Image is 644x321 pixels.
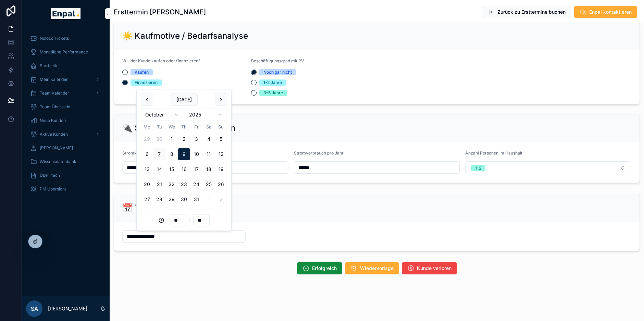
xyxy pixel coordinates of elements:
[122,30,248,41] h2: ☀️ Kaufmotive / Bedarfsanalyse
[465,161,631,174] button: Select Button
[202,133,215,145] button: Saturday, 4 October 2025
[141,133,153,145] button: Monday, 29 September 2025
[297,262,342,274] button: Erfolgreich
[135,69,149,75] div: Kaufen
[26,169,106,182] a: Über mich
[153,133,165,145] button: Tuesday, 30 September 2025
[40,132,68,137] span: Aktive Kunden
[122,150,165,156] span: Stromkosten pro Jahr
[40,159,76,164] span: Wissensdatenbank
[475,165,481,171] div: 1-2
[178,124,190,130] th: Thursday
[153,193,165,206] button: Tuesday, 28 October 2025
[190,193,202,206] button: Friday, 31 October 2025
[215,148,227,160] button: Sunday, 12 October 2025
[312,265,337,272] span: Erfolgreich
[26,32,106,45] a: Noloco Tickets
[251,58,304,63] span: Beschäftigungsgrad mit PV
[141,214,227,226] div: :
[26,114,106,127] a: Neue Kunden
[482,6,571,18] button: Zurück zu Ersttermine buchen
[178,178,190,190] button: Thursday, 23 October 2025
[178,163,190,175] button: Thursday, 16 October 2025
[215,124,227,130] th: Sunday
[40,104,71,110] span: Team Übersicht
[215,193,227,206] button: Sunday, 2 November 2025
[171,94,198,106] button: [DATE]
[26,183,106,195] a: PM Übersicht
[190,163,202,175] button: Friday, 17 October 2025
[114,7,206,17] h1: Ersttermin [PERSON_NAME]
[263,90,283,96] div: 3-5 Jahre
[178,133,190,145] button: Thursday, 2 October 2025
[141,163,153,175] button: Monday, 13 October 2025
[402,262,457,274] button: Kunde verloren
[40,36,69,41] span: Noloco Tickets
[141,178,153,190] button: Monday, 20 October 2025
[574,6,637,18] button: Enpal kontaktieren
[26,73,106,86] a: Mein Kalender
[26,60,106,72] a: Startseite
[26,142,106,154] a: [PERSON_NAME]
[165,163,178,175] button: Wednesday, 15 October 2025
[263,69,292,75] div: Noch gar nicht
[178,193,190,206] button: Thursday, 30 October 2025
[417,265,451,272] span: Kunde verloren
[153,178,165,190] button: Tuesday, 21 October 2025
[141,124,227,206] table: October 2025
[40,77,68,82] span: Mein Kalender
[190,178,202,190] button: Friday, 24 October 2025
[190,133,202,145] button: Friday, 3 October 2025
[26,101,106,113] a: Team Übersicht
[40,90,69,96] span: Team Kalender
[122,58,200,63] span: Will der Kunde kaufen oder finanzieren?
[40,173,60,178] span: Über mich
[202,193,215,206] button: Saturday, 1 November 2025
[294,150,344,156] span: Stromverbrauch pro Jahr
[141,193,153,206] button: Monday, 27 October 2025
[165,124,178,130] th: Wednesday
[141,124,153,130] th: Monday
[190,124,202,130] th: Friday
[26,87,106,99] a: Team Kalender
[26,128,106,140] a: Aktive Kunden
[215,163,227,175] button: Sunday, 19 October 2025
[215,133,227,145] button: Sunday, 5 October 2025
[202,124,215,130] th: Saturday
[465,150,522,156] span: Anzahl Personen im Haushalt
[345,262,399,274] button: Wiedervorlage
[135,79,158,86] div: Finanzieren
[190,148,202,160] button: Friday, 10 October 2025
[165,193,178,206] button: Wednesday, 29 October 2025
[497,9,566,15] span: Zurück zu Ersttermine buchen
[153,148,165,160] button: Today, Tuesday, 7 October 2025
[40,49,88,55] span: Monatliche Performance
[165,148,178,160] button: Wednesday, 8 October 2025
[122,202,200,213] h2: 📅 Termin festlegen
[141,148,153,160] button: Monday, 6 October 2025
[165,133,178,145] button: Wednesday, 1 October 2025
[40,145,73,151] span: [PERSON_NAME]
[26,156,106,168] a: Wissensdatenbank
[40,186,66,192] span: PM Übersicht
[40,118,66,123] span: Neue Kunden
[178,148,190,160] button: Thursday, 9 October 2025, selected
[215,178,227,190] button: Sunday, 26 October 2025
[202,163,215,175] button: Saturday, 18 October 2025
[26,46,106,58] a: Monatliche Performance
[263,79,282,86] div: 1-2 Jahre
[31,305,38,313] span: SA
[153,124,165,130] th: Tuesday
[360,265,394,272] span: Wiedervorlage
[589,9,632,15] span: Enpal kontaktieren
[40,63,59,69] span: Startseite
[202,178,215,190] button: Saturday, 25 October 2025
[48,305,87,312] p: [PERSON_NAME]
[165,178,178,190] button: Wednesday, 22 October 2025
[153,163,165,175] button: Tuesday, 14 October 2025
[202,148,215,160] button: Saturday, 11 October 2025
[22,27,110,204] div: scrollable content
[51,8,80,19] img: App logo
[122,123,235,134] h2: 🔌 Stromverbrauch & Kosten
